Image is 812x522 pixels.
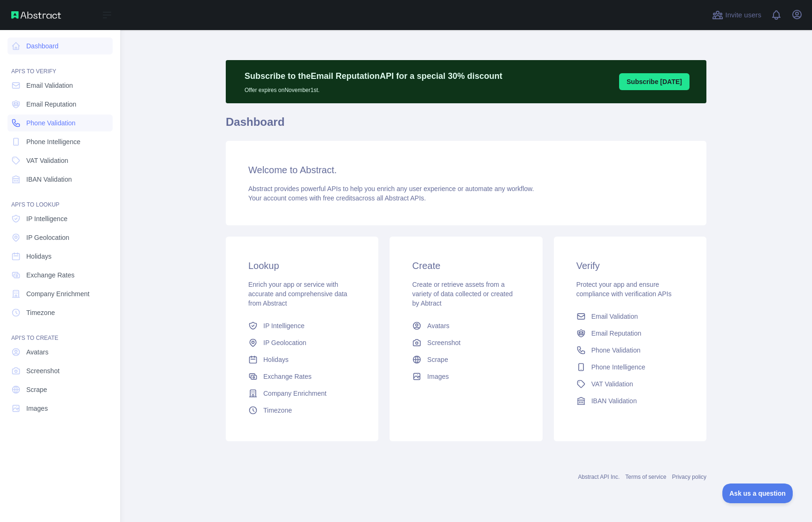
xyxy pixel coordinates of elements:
[591,396,637,406] span: IBAN Validation
[8,77,113,94] a: Email Validation
[573,325,688,342] a: Email Reputation
[8,304,113,321] a: Timezone
[408,334,523,351] a: Screenshot
[26,118,76,128] span: Phone Validation
[412,281,513,307] span: Create or retrieve assets from a variety of data collected or created by Abtract
[226,115,706,137] h1: Dashboard
[263,406,292,415] span: Timezone
[323,194,355,202] span: free credits
[26,137,80,146] span: Phone Intelligence
[8,248,113,265] a: Holidays
[11,11,61,19] img: Abstract API
[8,96,113,113] a: Email Reputation
[408,368,523,385] a: Images
[8,323,113,342] div: API'S TO CREATE
[26,214,68,223] span: IP Intelligence
[8,285,113,302] a: Company Enrichment
[26,81,73,90] span: Email Validation
[573,376,688,392] a: VAT Validation
[245,83,502,94] p: Offer expires on November 1st.
[248,185,534,192] span: Abstract provides powerful APIs to help you enrich any user experience or automate any workflow.
[26,270,75,280] span: Exchange Rates
[576,281,672,298] span: Protect your app and ensure compliance with verification APIs
[427,355,448,364] span: Scrape
[26,252,52,261] span: Holidays
[573,308,688,325] a: Email Validation
[263,389,327,398] span: Company Enrichment
[8,381,113,398] a: Scrape
[26,308,55,317] span: Timezone
[576,259,684,272] h3: Verify
[245,317,360,334] a: IP Intelligence
[625,474,666,480] a: Terms of service
[26,233,69,242] span: IP Geolocation
[8,344,113,361] a: Avatars
[8,210,113,227] a: IP Intelligence
[710,8,763,23] button: Invite users
[8,229,113,246] a: IP Geolocation
[26,175,72,184] span: IBAN Validation
[591,312,638,321] span: Email Validation
[672,474,706,480] a: Privacy policy
[245,368,360,385] a: Exchange Rates
[245,334,360,351] a: IP Geolocation
[591,379,633,389] span: VAT Validation
[8,38,113,54] a: Dashboard
[245,385,360,402] a: Company Enrichment
[26,385,47,394] span: Scrape
[263,321,305,330] span: IP Intelligence
[591,329,642,338] span: Email Reputation
[26,366,60,376] span: Screenshot
[263,372,312,381] span: Exchange Rates
[725,10,761,21] span: Invite users
[26,156,68,165] span: VAT Validation
[26,404,48,413] span: Images
[245,402,360,419] a: Timezone
[248,281,347,307] span: Enrich your app or service with accurate and comprehensive data from Abstract
[263,338,306,347] span: IP Geolocation
[8,190,113,208] div: API'S TO LOOKUP
[26,347,48,357] span: Avatars
[8,267,113,284] a: Exchange Rates
[8,152,113,169] a: VAT Validation
[408,351,523,368] a: Scrape
[427,372,449,381] span: Images
[8,400,113,417] a: Images
[408,317,523,334] a: Avatars
[591,345,641,355] span: Phone Validation
[245,69,502,83] p: Subscribe to the Email Reputation API for a special 30 % discount
[26,289,90,299] span: Company Enrichment
[8,133,113,150] a: Phone Intelligence
[26,100,77,109] span: Email Reputation
[412,259,520,272] h3: Create
[263,355,289,364] span: Holidays
[8,56,113,75] div: API'S TO VERIFY
[573,392,688,409] a: IBAN Validation
[8,115,113,131] a: Phone Validation
[8,171,113,188] a: IBAN Validation
[248,163,684,177] h3: Welcome to Abstract.
[248,194,426,202] span: Your account comes with across all Abstract APIs.
[722,484,793,503] iframe: Toggle Customer Support
[573,342,688,359] a: Phone Validation
[591,362,645,372] span: Phone Intelligence
[248,259,356,272] h3: Lookup
[245,351,360,368] a: Holidays
[578,474,620,480] a: Abstract API Inc.
[8,362,113,379] a: Screenshot
[619,73,689,90] button: Subscribe [DATE]
[427,338,460,347] span: Screenshot
[427,321,449,330] span: Avatars
[573,359,688,376] a: Phone Intelligence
